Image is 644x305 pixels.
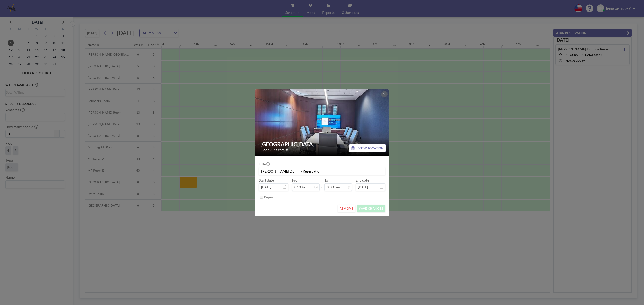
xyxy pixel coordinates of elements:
[356,178,369,182] label: End date
[259,162,269,166] label: Title
[259,178,274,182] label: Start date
[338,205,355,212] button: REMOVE
[259,167,385,175] input: (No title)
[324,178,328,182] label: To
[273,148,275,151] span: •
[357,205,385,212] button: SAVE CHANGES
[264,195,275,199] label: Repeat
[321,180,323,189] span: -
[261,141,384,148] h2: [GEOGRAPHIC_DATA]
[349,144,386,152] button: VIEW LOCATION
[276,148,288,152] span: Seats: 8
[261,148,272,152] span: Floor: 8
[292,178,300,182] label: From
[255,72,389,173] img: 537.jpg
